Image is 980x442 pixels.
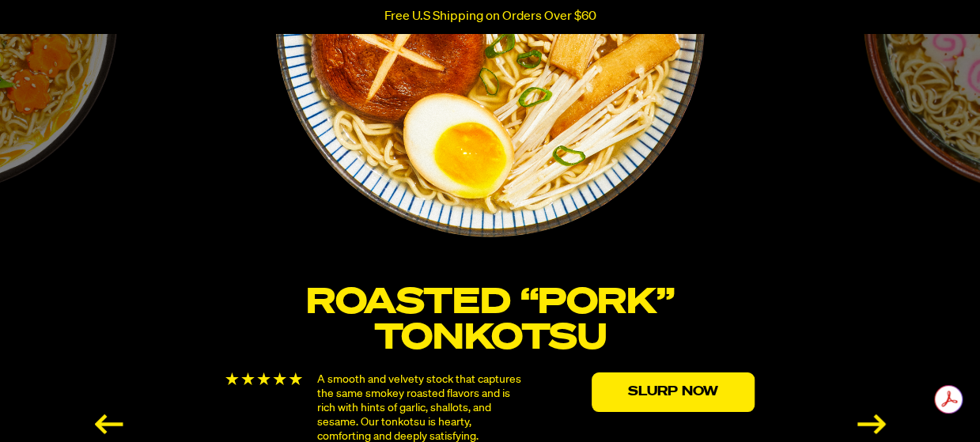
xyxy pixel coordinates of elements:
a: Slurp Now [592,372,755,412]
p: Free U.S Shipping on Orders Over $60 [384,9,596,24]
h3: Roasted “Pork” Tonkotsu [215,285,765,357]
div: Next slide [857,414,886,434]
div: Previous slide [95,414,123,434]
